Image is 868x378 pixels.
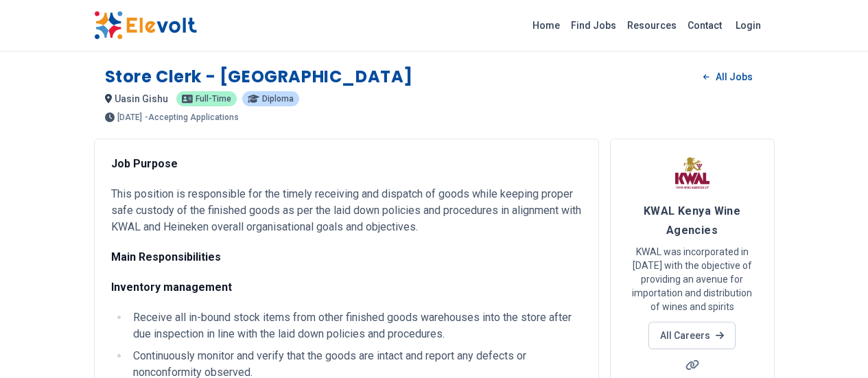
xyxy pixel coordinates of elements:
span: uasin gishu [115,93,168,104]
a: Find Jobs [565,14,622,36]
p: KWAL was incorporated in [DATE] with the objective of providing an avenue for importation and dis... [627,245,758,314]
a: All Jobs [692,67,763,87]
p: This position is responsible for the timely receiving and dispatch of goods while keeping proper ... [111,186,582,235]
a: Resources [622,14,682,36]
a: All Careers [648,322,736,349]
p: - Accepting Applications [145,113,239,121]
h1: Store Clerk - [GEOGRAPHIC_DATA] [105,66,414,88]
strong: Inventory management [111,281,232,294]
a: Home [527,14,565,36]
li: Receive all in-bound stock items from other finished goods warehouses into the store after due in... [129,309,582,342]
a: Contact [682,14,727,36]
strong: Main Responsibilities [111,250,221,263]
span: KWAL Kenya Wine Agencies [644,204,741,237]
span: [DATE] [117,113,142,121]
img: KWAL Kenya Wine Agencies [675,156,709,190]
strong: Job Purpose [111,157,178,170]
a: Login [727,12,769,39]
span: Diploma [262,95,294,103]
img: Elevolt [94,11,197,40]
span: Full-time [196,95,231,103]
